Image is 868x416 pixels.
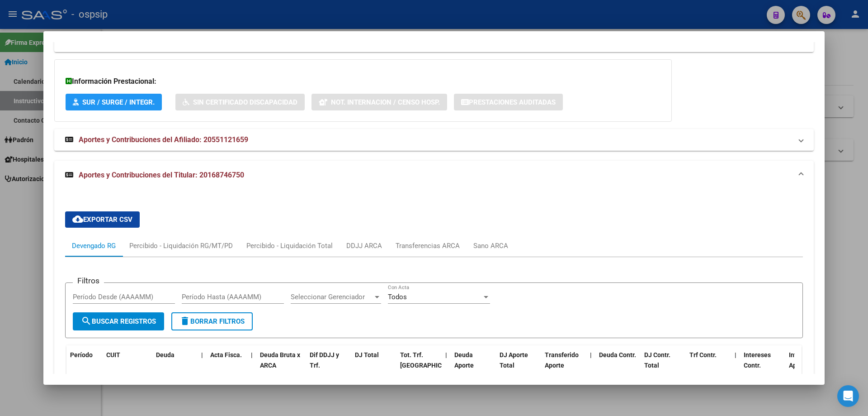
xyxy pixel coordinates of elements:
datatable-header-cell: Intereses Aporte [785,345,830,385]
button: SUR / SURGE / INTEGR. [66,94,162,110]
span: | [251,351,253,359]
span: Acta Fisca. [210,351,242,359]
div: DDJJ ARCA [346,241,382,251]
span: Todos [388,293,407,301]
span: Seleccionar Gerenciador [291,293,373,301]
datatable-header-cell: Intereses Contr. [740,345,785,385]
span: DJ Total [355,351,379,359]
datatable-header-cell: | [586,345,595,385]
button: Sin Certificado Discapacidad [175,94,305,110]
span: | [201,351,203,359]
span: DJ Aporte Total [500,351,528,369]
datatable-header-cell: DJ Contr. Total [641,345,686,385]
datatable-header-cell: Deuda Aporte [451,345,496,385]
span: Deuda Contr. [599,351,636,359]
div: Percibido - Liquidación Total [246,241,333,251]
datatable-header-cell: Tot. Trf. Bruto [396,345,442,385]
datatable-header-cell: Dif DDJJ y Trf. [306,345,351,385]
datatable-header-cell: Deuda Contr. [595,345,641,385]
datatable-header-cell: DJ Total [351,345,396,385]
datatable-header-cell: DJ Aporte Total [496,345,541,385]
div: Open Intercom Messenger [837,385,859,407]
datatable-header-cell: | [442,345,451,385]
datatable-header-cell: CUIT [103,345,152,385]
span: Trf Contr. [689,351,717,359]
div: Percibido - Liquidación RG/MT/PD [129,241,233,251]
h3: Filtros [73,276,104,286]
span: Exportar CSV [72,215,132,224]
button: Not. Internacion / Censo Hosp. [311,94,447,110]
datatable-header-cell: | [198,345,207,385]
datatable-header-cell: Período [66,345,103,385]
mat-icon: cloud_download [72,214,83,225]
datatable-header-cell: Transferido Aporte [541,345,586,385]
span: DJ Contr. Total [644,351,670,369]
span: Borrar Filtros [179,317,245,325]
mat-expansion-panel-header: Aportes y Contribuciones del Afiliado: 20551121659 [54,129,814,151]
button: Buscar Registros [73,312,164,330]
button: Borrar Filtros [171,312,253,330]
span: Intereses Contr. [744,351,771,369]
mat-expansion-panel-header: Aportes y Contribuciones del Titular: 20168746750 [54,161,814,190]
mat-icon: delete [179,316,190,326]
datatable-header-cell: | [247,345,256,385]
datatable-header-cell: Deuda Bruta x ARCA [256,345,306,385]
span: Sin Certificado Discapacidad [193,98,297,106]
div: Transferencias ARCA [396,241,460,251]
span: CUIT [106,351,120,359]
span: Transferido Aporte [545,351,579,369]
datatable-header-cell: Trf Contr. [686,345,731,385]
span: Deuda Bruta x ARCA [260,351,300,369]
div: Devengado RG [72,241,116,251]
span: | [590,351,592,359]
span: Período [70,351,93,359]
datatable-header-cell: Deuda [152,345,198,385]
h3: Información Prestacional: [66,76,660,87]
span: Aportes y Contribuciones del Afiliado: 20551121659 [79,135,248,144]
span: Intereses Aporte [789,351,816,369]
button: Exportar CSV [65,211,140,228]
span: Tot. Trf. [GEOGRAPHIC_DATA] [400,351,462,369]
datatable-header-cell: | [731,345,740,385]
span: Buscar Registros [81,317,156,325]
span: | [445,351,447,359]
span: Prestaciones Auditadas [469,98,556,106]
span: Not. Internacion / Censo Hosp. [331,98,440,106]
div: Sano ARCA [473,241,508,251]
span: | [735,351,736,359]
mat-icon: search [81,316,92,326]
span: Dif DDJJ y Trf. [310,351,339,369]
button: Prestaciones Auditadas [454,94,563,110]
datatable-header-cell: Acta Fisca. [207,345,247,385]
span: Aportes y Contribuciones del Titular: 20168746750 [79,171,244,179]
span: SUR / SURGE / INTEGR. [82,98,155,106]
span: Deuda Aporte [454,351,474,369]
span: Deuda [156,351,175,359]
